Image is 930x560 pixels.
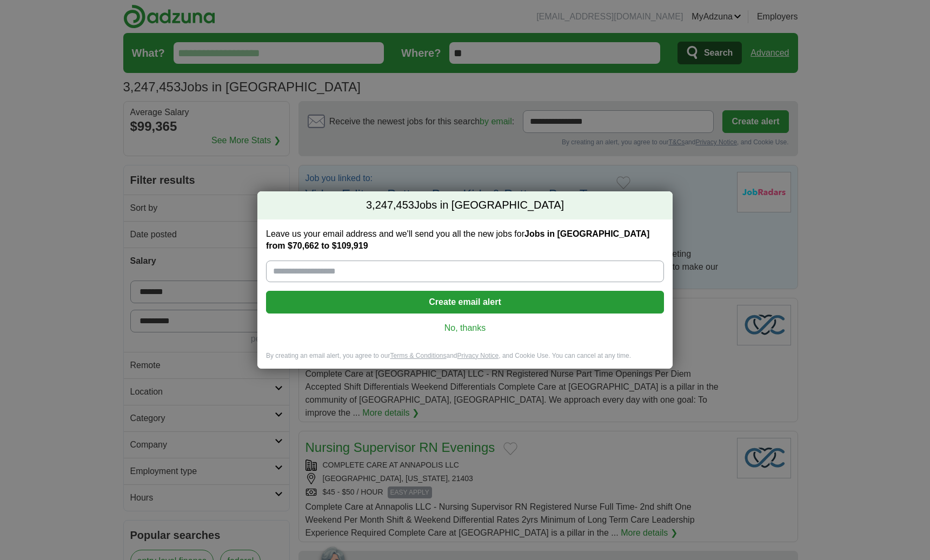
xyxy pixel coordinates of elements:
label: Leave us your email address and we'll send you all the new jobs for [266,228,664,252]
span: 3,247,453 [366,198,414,213]
a: Terms & Conditions [390,352,446,359]
strong: Jobs in [GEOGRAPHIC_DATA] from $70,662 to $109,919 [266,229,649,250]
h2: Jobs in [GEOGRAPHIC_DATA] [257,191,673,219]
button: Create email alert [266,291,664,314]
a: Privacy Notice [457,352,499,359]
div: By creating an email alert, you agree to our and , and Cookie Use. You can cancel at any time. [257,351,673,369]
a: No, thanks [275,322,655,334]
